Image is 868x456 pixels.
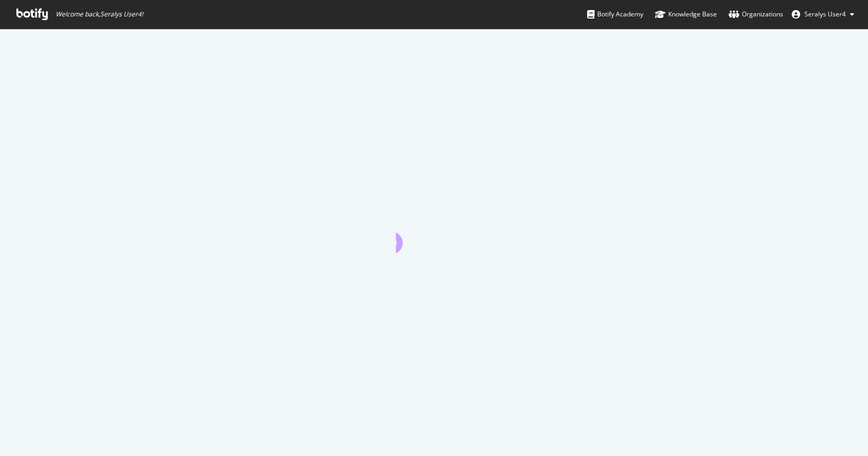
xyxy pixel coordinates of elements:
span: Seralys User4 [804,10,846,19]
div: animation [396,215,472,253]
div: Botify Academy [587,9,643,20]
button: Seralys User4 [783,6,863,23]
div: Knowledge Base [655,9,717,20]
div: Organizations [729,9,783,20]
span: Welcome back, Seralys User4 ! [56,10,143,19]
